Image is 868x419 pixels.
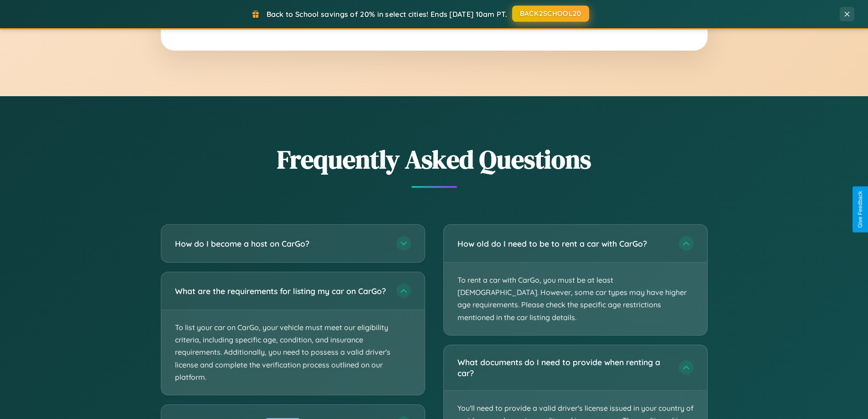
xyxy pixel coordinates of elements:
p: To rent a car with CarGo, you must be at least [DEMOGRAPHIC_DATA]. However, some car types may ha... [444,263,707,335]
button: BACK2SCHOOL20 [512,5,589,22]
div: Give Feedback [857,191,863,228]
span: Back to School savings of 20% in select cities! Ends [DATE] 10am PT. [267,10,507,19]
h2: Frequently Asked Questions [161,142,708,177]
h3: What documents do I need to provide when renting a car? [457,357,670,379]
h3: How do I become a host on CarGo? [175,238,387,249]
h3: How old do I need to be to rent a car with CarGo? [457,238,670,249]
p: To list your car on CarGo, your vehicle must meet our eligibility criteria, including specific ag... [161,310,425,395]
h3: What are the requirements for listing my car on CarGo? [175,285,387,297]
